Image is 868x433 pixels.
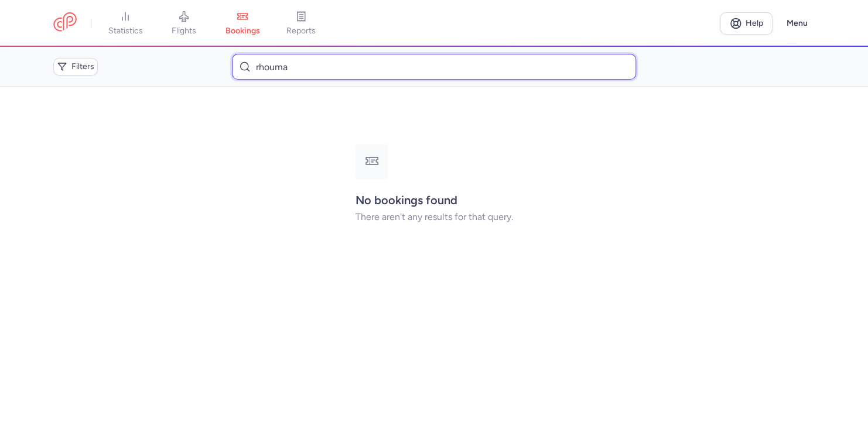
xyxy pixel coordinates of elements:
[780,12,815,35] button: Menu
[53,58,98,75] button: Filters
[356,193,457,207] strong: No bookings found
[272,11,330,36] a: reports
[720,12,773,35] a: Help
[71,62,94,71] span: Filters
[172,26,196,36] span: flights
[96,11,155,36] a: statistics
[232,54,635,80] input: Search bookings (PNR, name...)
[746,19,763,28] span: Help
[108,26,143,36] span: statistics
[225,26,260,36] span: bookings
[286,26,316,36] span: reports
[53,12,77,34] a: CitizenPlane red outlined logo
[356,212,513,222] p: There aren't any results for that query.
[155,11,213,36] a: flights
[213,11,272,36] a: bookings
